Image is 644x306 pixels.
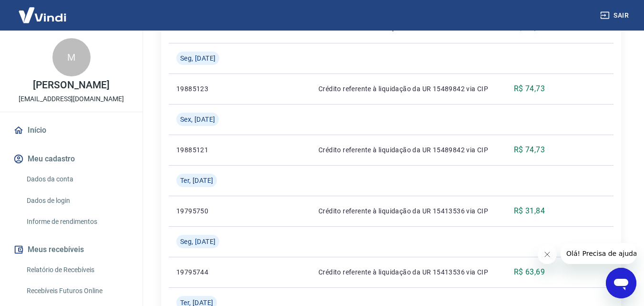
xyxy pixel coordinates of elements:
p: 19885123 [176,84,221,94]
p: R$ 74,73 [514,144,545,156]
span: Ter, [DATE] [180,176,213,185]
p: Crédito referente à liquidação da UR 15413536 via CIP [318,267,492,277]
a: Início [11,120,131,141]
iframe: Botão para abrir a janela de mensagens [606,268,636,298]
a: Relatório de Recebíveis [23,260,131,280]
a: Dados de login [23,191,131,211]
iframe: Fechar mensagem [538,245,557,264]
p: R$ 74,73 [514,83,545,95]
div: M [52,38,91,76]
span: Seg, [DATE] [180,53,215,63]
a: Informe de rendimentos [23,212,131,232]
p: R$ 31,84 [514,205,545,217]
p: Crédito referente à liquidação da UR 15489842 via CIP [318,84,492,94]
span: Olá! Precisa de ajuda? [6,7,80,14]
a: Dados da conta [23,169,131,189]
button: Meus recebíveis [11,239,131,260]
img: Vindi [11,0,73,30]
span: Sex, [DATE] [180,115,215,124]
a: Recebíveis Futuros Online [23,281,131,301]
span: Seg, [DATE] [180,237,215,246]
p: R$ 63,69 [514,266,545,278]
iframe: Mensagem da empresa [561,243,636,264]
p: Crédito referente à liquidação da UR 15489842 via CIP [318,145,492,155]
p: 19885121 [176,145,221,155]
p: Crédito referente à liquidação da UR 15413536 via CIP [318,206,492,216]
button: Meu cadastro [11,148,131,169]
button: Sair [598,7,633,24]
p: [PERSON_NAME] [33,80,109,90]
p: [EMAIL_ADDRESS][DOMAIN_NAME] [19,94,124,104]
p: 19795750 [176,206,221,216]
p: 19795744 [176,267,221,277]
